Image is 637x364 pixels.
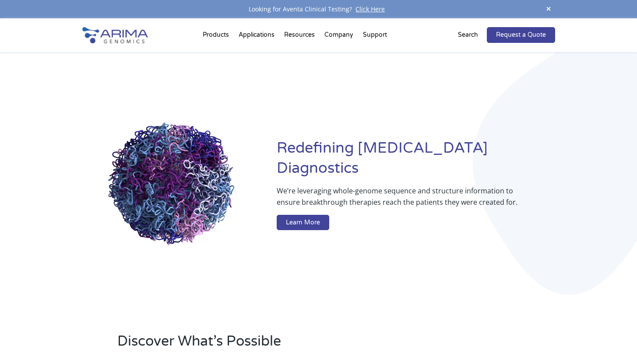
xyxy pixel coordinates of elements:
[277,185,520,215] p: We’re leveraging whole-genome sequence and structure information to ensure breakthrough therapies...
[458,29,478,41] p: Search
[352,5,388,13] a: Click Here
[82,27,148,43] img: Arima-Genomics-logo
[117,332,430,358] h2: Discover What’s Possible
[82,3,555,15] div: Looking for Aventa Clinical Testing?
[277,215,329,231] a: Learn More
[593,322,637,364] iframe: Chat Widget
[277,138,555,185] h1: Redefining [MEDICAL_DATA] Diagnostics
[487,27,555,43] a: Request a Quote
